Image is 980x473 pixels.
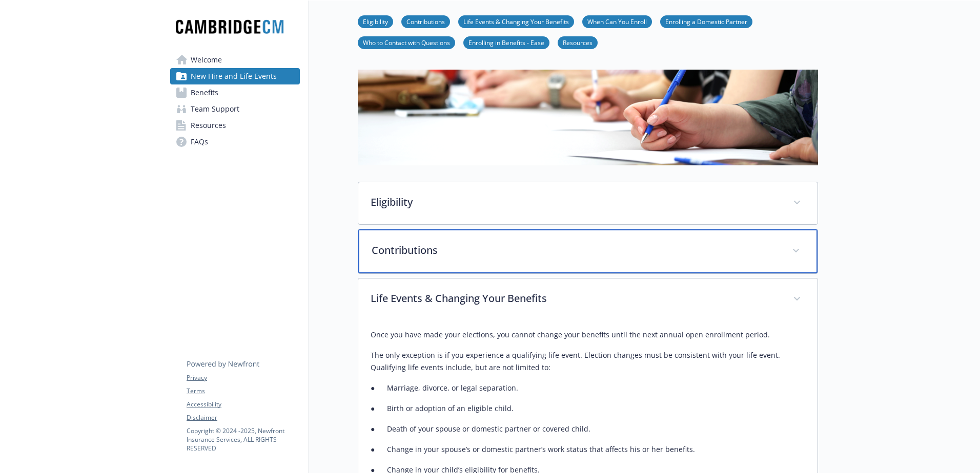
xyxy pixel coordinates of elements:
a: Who to Contact with Questions [358,37,455,47]
span: Resources [191,117,226,134]
a: Contributions [401,16,450,26]
a: Team Support [170,101,300,117]
p: ● Change in your spouse’s or domestic partner’s work status that affects his or her benefits. [371,443,805,456]
p: Contributions [372,243,780,258]
div: Contributions [358,229,818,273]
span: Team Support [191,101,239,117]
p: Life Events & Changing Your Benefits [371,291,781,306]
a: Enrolling a Domestic Partner [660,16,752,26]
p: ● Death of your spouse or domestic partner or covered child. [371,423,805,435]
span: Welcome [191,52,222,68]
a: FAQs [170,134,300,150]
a: Disclaimer [187,413,299,422]
div: Eligibility [358,182,818,224]
a: Resources [558,37,598,47]
a: Life Events & Changing Your Benefits [458,16,574,26]
p: ● Birth or adoption of an eligible child. [371,402,805,415]
p: Copyright © 2024 - 2025 , Newfront Insurance Services, ALL RIGHTS RESERVED [187,426,299,453]
a: Accessibility [187,400,299,409]
a: Benefits [170,84,300,101]
span: New Hire and Life Events [191,68,277,84]
a: Enrolling in Benefits - Ease [463,37,549,47]
img: new hire page banner [358,70,818,165]
a: Resources [170,117,300,134]
span: FAQs [191,134,208,150]
p: ● Marriage, divorce, or legal separation. [371,382,805,394]
a: Terms [187,386,299,396]
p: Once you have made your elections, you cannot change your benefits until the next annual open enr... [371,329,805,341]
div: Life Events & Changing Your Benefits [358,278,818,320]
a: Eligibility [358,16,393,26]
span: Benefits [191,84,218,101]
p: Eligibility [371,195,781,210]
a: When Can You Enroll [582,16,652,26]
p: The only exception is if you experience a qualifying life event. Election changes must be consist... [371,349,805,374]
a: New Hire and Life Events [170,68,300,84]
a: Welcome [170,52,300,68]
a: Privacy [187,373,299,382]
